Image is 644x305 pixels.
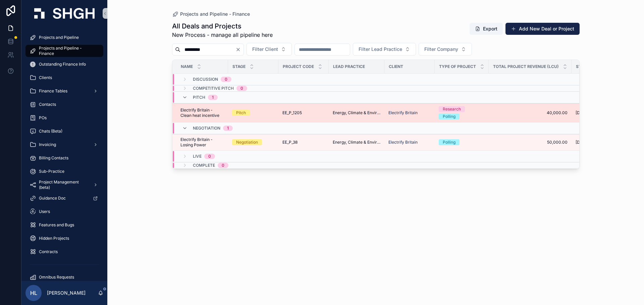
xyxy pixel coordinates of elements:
img: App logo [34,8,95,19]
span: Total Project Revenue (LCU) [493,64,559,69]
span: Project Code [283,64,314,69]
span: Omnibus Requests [39,275,74,280]
a: Electrify Britain [388,140,431,145]
span: EE_P_1205 [282,110,302,116]
span: Billing Contacts [39,155,68,161]
div: Polling [443,113,455,120]
a: 50,000.00 [493,140,568,145]
span: Clients [39,75,52,80]
span: Guidance Doc [39,196,66,201]
span: Projects and Pipeline - Finance [180,11,250,17]
div: Negotiation [236,139,258,145]
span: Hidden Projects [39,236,69,241]
a: Electrify Britain - Clean heat incentive [180,107,224,118]
div: Polling [443,139,455,145]
a: Projects and Pipeline - Finance [172,11,250,17]
a: POs [25,112,103,124]
span: New Process - manage all pipeline here [172,31,273,39]
span: Outstanding Finance Info [39,62,86,67]
a: EE_P_38 [282,140,325,145]
a: Electrify Britain - Losing Power [180,137,224,148]
span: Users [39,209,50,214]
span: Start Date [576,64,601,69]
span: Lead Practice [333,64,365,69]
div: 0 [208,154,211,159]
a: Finance Tables [25,85,103,97]
span: [DATE] [576,140,589,145]
div: 1 [212,95,214,100]
span: Contacts [39,102,56,107]
span: Contracts [39,249,58,254]
a: [DATE] [576,110,618,116]
span: Finance Tables [39,88,67,94]
div: 1 [227,126,229,131]
a: Electrify Britain [388,110,431,116]
span: Filter Lead Practice [359,46,402,53]
a: Energy, Climate & Environment [333,140,380,145]
a: EE_P_1205 [282,110,325,116]
a: Clients [25,72,103,84]
span: Complete [193,163,215,168]
span: Projects and Pipeline [39,35,79,40]
button: Add New Deal or Project [505,23,580,35]
a: [DATE] [576,140,618,145]
a: Polling [439,139,485,145]
span: Discussion [193,77,218,82]
span: Negotiation [193,126,220,131]
div: 0 [225,77,227,82]
a: Chats (Beta) [25,125,103,137]
span: Stage [232,64,246,69]
a: Outstanding Finance Info [25,58,103,70]
span: Name [181,64,193,69]
div: scrollable content [21,27,107,281]
div: 0 [240,86,243,91]
a: Projects and Pipeline [25,31,103,44]
a: Invoicing [25,139,103,151]
a: Sub-Practice [25,165,103,177]
span: EE_P_38 [282,140,298,145]
a: Hidden Projects [25,232,103,244]
a: Billing Contacts [25,152,103,164]
button: Select Button [247,43,292,56]
div: 0 [222,163,224,168]
a: Contracts [25,246,103,258]
a: Users [25,206,103,218]
a: Pitch [232,110,274,116]
span: Projects and Pipeline - Finance [39,46,97,56]
span: Sub-Practice [39,169,64,174]
a: Omnibus Requests [25,271,103,283]
button: Clear [235,47,244,52]
span: Chats (Beta) [39,129,62,134]
a: Projects and Pipeline - Finance [25,45,103,57]
div: Research [443,106,461,112]
h1: All Deals and Projects [172,21,273,31]
span: Features and Bugs [39,222,74,228]
span: POs [39,115,47,121]
span: Project Management (beta) [39,179,88,190]
a: Features and Bugs [25,219,103,231]
div: Pitch [236,110,246,116]
a: ResearchPolling [439,106,485,120]
a: Contacts [25,98,103,110]
a: Energy, Climate & Environment [333,110,380,116]
p: [PERSON_NAME] [47,290,86,296]
span: Invoicing [39,142,56,147]
span: [DATE] [576,110,589,116]
a: Project Management (beta) [25,179,103,191]
button: Select Button [353,43,416,56]
span: Competitive Pitch [193,86,234,91]
a: Electrify Britain [388,140,418,145]
a: Guidance Doc [25,192,103,204]
span: Type of Project [439,64,476,69]
a: 40,000.00 [493,110,568,116]
button: Select Button [419,43,472,56]
span: Pitch [193,95,205,100]
button: Export [470,23,503,35]
span: HL [30,289,37,297]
